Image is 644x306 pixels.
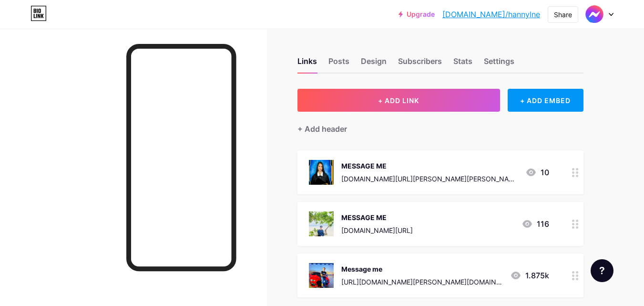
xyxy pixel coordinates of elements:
[554,10,572,20] div: Share
[510,270,549,281] div: 1.875k
[297,89,500,112] button: + ADD LINK
[341,277,502,287] div: [URL][DOMAIN_NAME][PERSON_NAME][DOMAIN_NAME][PERSON_NAME]
[399,11,435,18] a: Upgrade
[361,55,387,73] div: Design
[309,211,334,236] img: MESSAGE ME
[585,5,603,23] img: Hannyln estrera
[297,55,317,73] div: Links
[297,123,347,135] div: + Add header
[341,264,502,274] div: Message me
[378,96,419,105] span: + ADD LINK
[484,55,514,73] div: Settings
[442,9,540,20] a: [DOMAIN_NAME]/hannylne
[341,212,413,222] div: MESSAGE ME
[521,218,549,230] div: 116
[328,55,349,73] div: Posts
[309,160,334,185] img: MESSAGE ME
[309,263,334,288] img: Message me
[508,89,583,112] div: + ADD EMBED
[341,174,518,184] div: [DOMAIN_NAME][URL][PERSON_NAME][PERSON_NAME]
[525,167,549,178] div: 10
[453,55,472,73] div: Stats
[341,225,413,235] div: [DOMAIN_NAME][URL]
[398,55,442,73] div: Subscribers
[341,161,518,171] div: MESSAGE ME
